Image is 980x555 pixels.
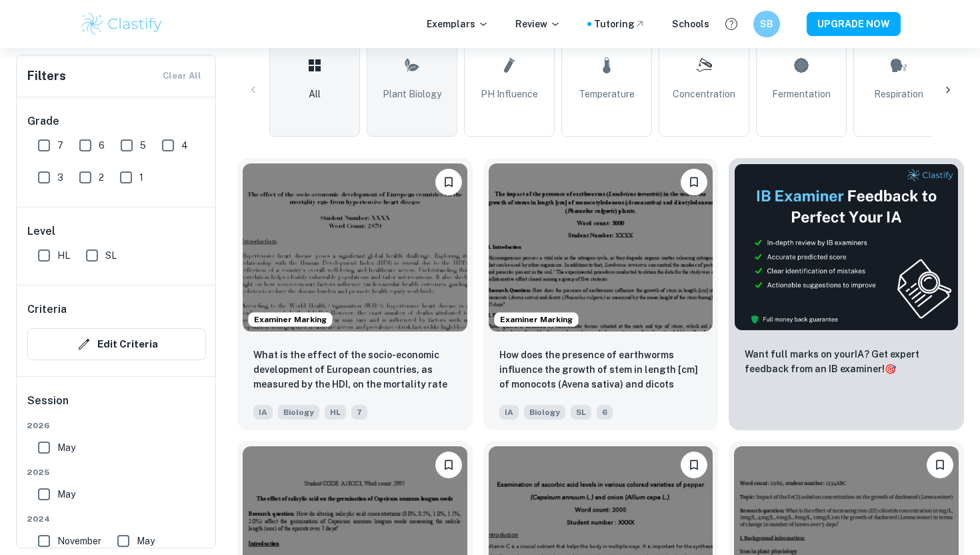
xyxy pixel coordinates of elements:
span: 1 [139,170,143,185]
span: 4 [181,138,188,153]
button: Bookmark [435,169,462,195]
span: Respiration [874,87,923,101]
span: Examiner Marking [249,314,332,326]
button: Bookmark [435,452,462,478]
span: HL [57,248,70,263]
span: 2026 [27,420,206,432]
p: Exemplars [427,17,489,31]
h6: Filters [27,67,66,85]
span: 3 [57,170,63,185]
span: Biology [524,405,565,420]
span: Plant Biology [383,87,441,101]
a: ThumbnailWant full marks on yourIA? Get expert feedback from an IB examiner! [729,158,964,430]
a: Tutoring [594,17,645,31]
p: What is the effect of the socio-economic development of European countries, as measured by the HD... [253,348,457,393]
span: Fermentation [772,87,831,101]
button: Bookmark [681,169,707,195]
img: Biology IA example thumbnail: What is the effect of the socio-economic [243,163,467,332]
button: Edit Criteria [27,328,206,360]
img: Clastify logo [79,11,164,37]
img: Biology IA example thumbnail: How does the presence of earthworms infl [489,163,713,332]
span: HL [325,405,346,420]
img: Thumbnail [734,163,959,331]
a: Examiner MarkingBookmarkWhat is the effect of the socio-economic development of European countrie... [237,158,473,430]
span: 6 [99,138,105,153]
p: How does the presence of earthworms influence the growth of stem in length [cm] of monocots (Aven... [499,348,703,393]
span: pH Influence [481,87,538,101]
span: Examiner Marking [495,314,578,326]
button: Bookmark [681,452,707,478]
span: May [57,487,75,502]
span: 2 [99,170,104,185]
span: Biology [278,405,319,420]
span: 2024 [27,513,206,525]
p: Review [515,17,561,31]
h6: SB [759,17,775,31]
h6: Grade [27,113,206,129]
span: 5 [140,138,146,153]
p: Want full marks on your IA ? Get expert feedback from an IB examiner! [745,347,948,376]
span: All [309,87,321,101]
span: IA [499,405,519,420]
h6: Criteria [27,302,67,318]
span: SL [105,248,117,263]
span: 7 [57,138,63,153]
button: SB [753,11,780,37]
span: Temperature [579,87,635,101]
span: November [57,534,101,548]
span: 🎯 [885,364,896,374]
span: IA [253,405,273,420]
span: Concentration [673,87,735,101]
h6: Level [27,223,206,239]
h6: Session [27,393,206,420]
a: Examiner MarkingBookmarkHow does the presence of earthworms influence the growth of stem in lengt... [483,158,719,430]
button: Help and Feedback [720,13,743,35]
button: UPGRADE NOW [807,12,901,36]
span: 7 [351,405,367,420]
a: Schools [672,17,709,31]
span: 2025 [27,466,206,478]
span: 6 [597,405,613,420]
span: May [57,440,75,455]
button: Bookmark [927,452,953,478]
span: May [137,534,155,548]
span: SL [571,405,591,420]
